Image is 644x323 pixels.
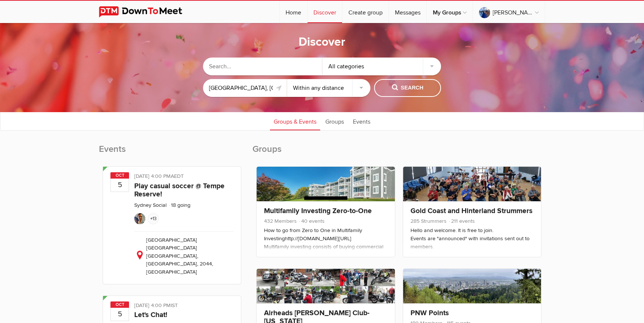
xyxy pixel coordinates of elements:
[134,310,167,319] a: Let's Chat!
[342,1,389,23] a: Create group
[349,112,374,130] a: Events
[374,79,441,97] button: Search
[264,206,372,215] a: Multifamily Investing Zero-to-One
[134,301,234,311] div: [DATE] 4:00 PM
[111,307,129,321] b: 5
[134,182,225,199] a: Play casual soccer @ Tempe Reserve!
[264,218,297,224] span: 432 Members
[280,1,307,23] a: Home
[134,213,145,224] img: Arthur
[111,178,129,192] b: 5
[252,143,545,163] h2: Groups
[203,79,287,97] input: Location or ZIP-Code
[322,112,348,130] a: Groups
[322,58,441,75] div: All categories
[168,202,190,208] li: 18 going
[110,301,129,308] span: Oct
[99,143,245,163] h2: Events
[134,202,167,208] a: Sydney Social
[392,84,424,92] span: Search
[298,218,325,224] span: 40 events
[99,6,194,17] img: DownToMeet
[134,172,234,182] div: [DATE] 4:00 PM
[146,237,213,275] span: [GEOGRAPHIC_DATA] [GEOGRAPHIC_DATA] [GEOGRAPHIC_DATA], [GEOGRAPHIC_DATA], 2044, [GEOGRAPHIC_DATA]
[448,218,475,224] span: 211 events
[307,1,342,23] a: Discover
[410,309,449,317] a: PNW Points
[203,58,322,75] input: Search...
[410,206,532,215] a: Gold Coast and Hinterland Strummers
[410,218,447,224] span: 285 Strummers
[148,213,159,224] span: +13
[427,1,473,23] a: My Groups
[171,302,178,309] span: Asia/Calcutta
[473,1,545,23] a: [PERSON_NAME]
[110,172,129,179] span: Oct
[171,173,184,179] span: Australia/Sydney
[299,35,345,50] h1: Discover
[270,112,320,130] a: Groups & Events
[389,1,426,23] a: Messages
